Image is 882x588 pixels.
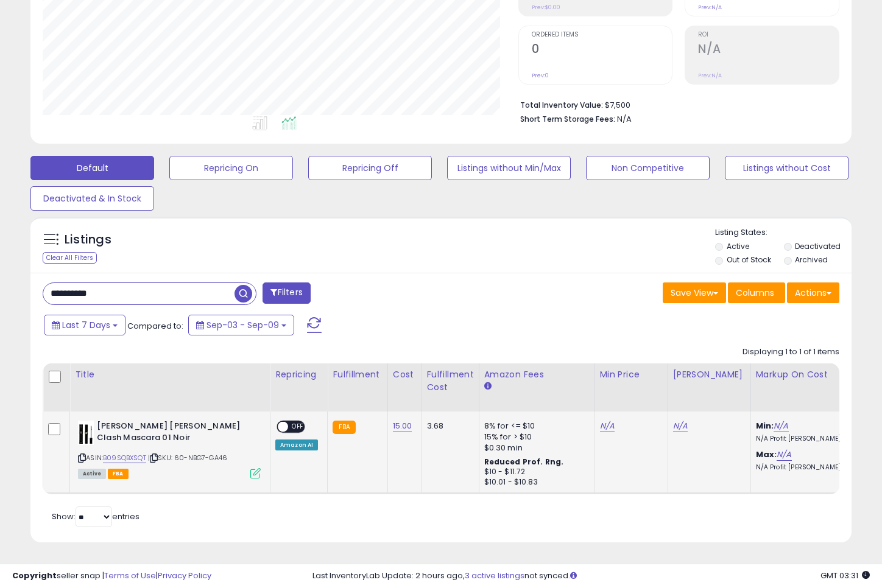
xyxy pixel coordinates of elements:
div: seller snap | | [12,570,211,582]
button: Listings without Cost [725,156,848,180]
label: Active [727,241,749,251]
small: Amazon Fees. [484,381,492,392]
span: Ordered Items [532,32,672,38]
div: Amazon AI [275,439,318,450]
a: B09SQBXSQT [103,453,146,463]
span: All listings currently available for purchase on Amazon [78,469,106,479]
a: Terms of Use [104,570,156,581]
p: Listing States: [715,227,852,239]
div: $10 - $11.72 [484,467,585,477]
button: Last 7 Days [44,315,125,335]
small: Prev: 0 [532,72,549,79]
div: $0.30 min [484,443,585,453]
button: Actions [787,282,839,303]
small: Prev: N/A [698,72,722,79]
div: Title [75,368,265,381]
span: Sep-03 - Sep-09 [206,319,279,331]
div: Cost [393,368,417,381]
span: Columns [736,287,774,299]
button: Save View [663,282,726,303]
a: N/A [600,420,615,432]
span: 2025-09-17 03:31 GMT [820,570,870,581]
span: OFF [288,422,308,432]
div: ASIN: [78,421,261,477]
div: 15% for > $10 [484,432,585,443]
a: N/A [774,420,788,432]
h5: Listings [65,231,111,248]
small: FBA [333,421,355,434]
div: Amazon Fees [484,368,590,381]
button: Default [30,156,154,180]
a: N/A [673,420,688,432]
th: The percentage added to the cost of goods (COGS) that forms the calculator for Min & Max prices. [750,363,866,411]
div: 3.68 [427,421,470,432]
div: Markup on Cost [756,368,861,381]
img: 31iZYWjvd3L._SL40_.jpg [78,421,94,445]
div: Min Price [600,368,663,381]
span: Last 7 Days [62,319,110,331]
label: Out of Stock [727,254,771,265]
button: Repricing Off [308,156,432,180]
b: [PERSON_NAME] [PERSON_NAME] Clash Mascara 01 Noir [97,421,245,446]
div: [PERSON_NAME] [673,368,746,381]
div: Last InventoryLab Update: 2 hours ago, not synced. [312,570,870,582]
a: Privacy Policy [158,570,211,581]
label: Deactivated [795,241,841,251]
a: 15.00 [393,420,412,432]
li: $7,500 [520,97,831,111]
button: Repricing On [169,156,293,180]
button: Deactivated & In Stock [30,186,154,211]
p: N/A Profit [PERSON_NAME] [756,435,857,443]
span: FBA [108,469,129,479]
a: 3 active listings [465,570,524,581]
span: | SKU: 60-NBG7-GA46 [148,453,227,463]
div: Fulfillment Cost [427,368,474,394]
button: Listings without Min/Max [447,156,571,180]
div: Displaying 1 to 1 of 1 items [743,346,839,358]
b: Min: [756,420,774,432]
button: Columns [728,282,785,303]
b: Total Inventory Value: [520,100,603,110]
button: Non Competitive [586,156,710,180]
small: Prev: $0.00 [532,4,560,11]
a: N/A [777,449,791,461]
b: Short Term Storage Fees: [520,114,615,124]
div: Fulfillment [333,368,382,381]
div: Repricing [275,368,322,381]
span: ROI [698,32,839,38]
h2: 0 [532,42,672,58]
small: Prev: N/A [698,4,722,11]
div: Clear All Filters [43,252,97,264]
p: N/A Profit [PERSON_NAME] [756,463,857,472]
label: Archived [795,254,828,265]
h2: N/A [698,42,839,58]
span: Show: entries [52,511,139,522]
span: Compared to: [127,320,183,332]
span: N/A [617,113,632,125]
button: Sep-03 - Sep-09 [188,315,294,335]
div: 8% for <= $10 [484,421,585,432]
div: $10.01 - $10.83 [484,477,585,488]
b: Reduced Prof. Rng. [484,457,564,467]
b: Max: [756,449,777,460]
strong: Copyright [12,570,57,581]
button: Filters [263,282,310,304]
